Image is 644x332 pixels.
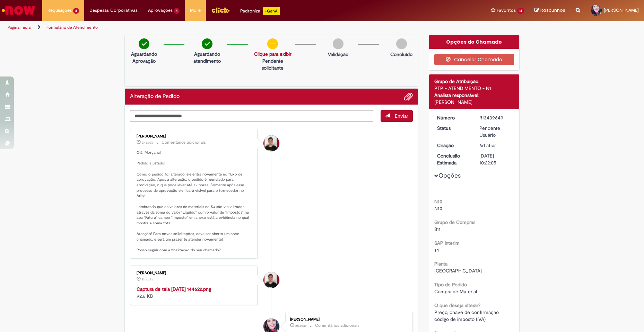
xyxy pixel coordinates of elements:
span: Requisições [47,7,72,14]
span: Compra de Material [434,288,477,295]
p: Aguardando Aprovação [128,51,160,64]
span: [PERSON_NAME] [604,7,639,13]
b: O que deseja alterar? [434,302,480,308]
dt: Conclusão Estimada [432,152,475,166]
span: Enviar [395,113,408,119]
time: 22/08/2025 12:05:57 [479,142,496,149]
div: [DATE] 10:22:05 [479,152,512,166]
img: circle-minus.png [267,38,278,49]
span: s4 [434,247,439,253]
img: click_logo_yellow_360x200.png [211,5,230,15]
div: Pendente Usuário [479,125,512,138]
dt: Status [432,125,475,132]
b: SAP Interim [434,240,460,246]
div: [PERSON_NAME] [290,317,406,322]
p: Aguardando atendimento [191,51,223,64]
time: 27/08/2025 14:47:33 [142,141,153,145]
a: Captura de tela [DATE] 144622.png [137,286,211,292]
span: Preço, chave de confirmação, código de imposto (IVA) [434,309,501,322]
div: Analista responsável: [434,92,514,99]
time: 27/08/2025 14:31:59 [295,324,306,328]
b: Grupo de Compras [434,219,475,225]
div: 22/08/2025 12:05:57 [479,142,512,149]
div: Padroniza [240,7,280,15]
div: Matheus Henrique Drudi [263,272,279,288]
div: 92.6 KB [137,286,252,299]
img: check-circle-green.png [139,38,149,49]
p: Pendente solicitante [254,57,291,71]
small: Comentários adicionais [315,323,359,329]
a: Formulário de Atendimento [46,25,98,30]
small: Comentários adicionais [162,140,206,145]
span: 8 [73,8,79,14]
b: Tipo de Pedido [434,281,467,288]
p: +GenAi [263,7,280,15]
b: N10 [434,198,442,205]
p: Concluído [390,51,412,58]
img: ServiceNow [1,3,36,17]
ul: Trilhas de página [5,21,424,34]
span: 6d atrás [479,142,496,149]
span: Despesas Corporativas [89,7,138,14]
div: Matheus Henrique Drudi [263,135,279,151]
dt: Criação [432,142,475,149]
span: B11 [434,226,441,232]
time: 27/08/2025 14:46:43 [142,277,153,281]
textarea: Digite sua mensagem aqui... [130,110,373,122]
a: Rascunhos [534,7,565,14]
span: 2h atrás [295,324,306,328]
button: Enviar [381,110,413,122]
span: Aprovações [148,7,173,14]
span: 4 [174,8,180,14]
span: N10 [434,205,442,212]
b: Planta [434,261,447,267]
span: More [190,7,201,14]
img: img-circle-grey.png [396,38,407,49]
dt: Número [432,114,475,121]
span: Rascunhos [540,7,565,14]
div: [PERSON_NAME] [137,134,252,138]
div: Opções do Chamado [429,35,520,49]
div: R13439649 [479,114,512,121]
span: 18 [517,8,524,14]
div: [PERSON_NAME] [434,99,514,106]
div: [PERSON_NAME] [137,271,252,275]
button: Adicionar anexos [404,92,413,101]
span: 2h atrás [142,141,153,145]
button: Cancelar Chamado [434,54,514,65]
p: Validação [328,51,348,58]
div: PTP - ATENDIMENTO - N1 [434,85,514,92]
a: Página inicial [8,25,32,30]
img: check-circle-green.png [202,38,212,49]
span: Favoritos [497,7,516,14]
h2: Alteração de Pedido Histórico de tíquete [130,93,180,100]
img: img-circle-grey.png [333,38,343,49]
span: 2h atrás [142,277,153,281]
p: Olá, Morgana! Pedido ajustado! Como o pedido foi alterado, ele entra novamente no fluxo de aprova... [137,150,252,253]
div: Grupo de Atribuição: [434,78,514,85]
span: [GEOGRAPHIC_DATA] [434,268,482,274]
a: Clique para exibir [254,51,291,57]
